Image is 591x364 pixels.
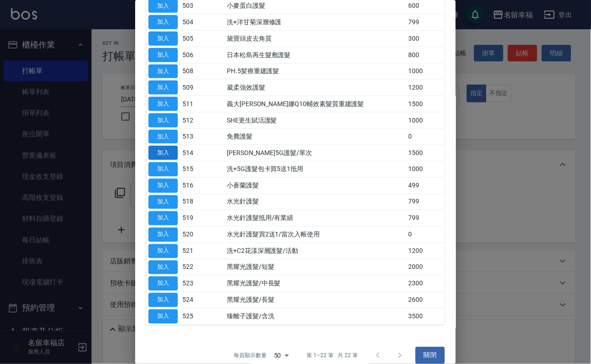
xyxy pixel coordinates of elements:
button: 加入 [148,80,178,95]
td: 515 [180,161,202,178]
td: 1000 [406,63,445,80]
td: 505 [180,31,202,47]
button: 加入 [148,15,178,29]
td: 799 [406,210,445,227]
td: 葳柔強效護髮 [224,80,406,96]
td: SHE更生賦活護髮 [224,112,406,128]
td: 525 [180,308,202,325]
td: 521 [180,243,202,259]
p: 第 1–22 筆 共 22 筆 [307,352,358,360]
td: [PERSON_NAME]5G護髮/單次 [224,145,406,161]
button: 加入 [148,277,178,291]
td: 524 [180,292,202,309]
td: 洗+洋甘菊深層修護 [224,14,406,31]
td: 臻離子護髮/含洗 [224,308,406,325]
td: 516 [180,177,202,194]
button: 加入 [148,211,178,225]
button: 加入 [148,32,178,46]
td: 黛寶頭皮去角質 [224,31,406,47]
td: 1000 [406,161,445,178]
td: 799 [406,14,445,31]
td: 3500 [406,308,445,325]
td: 黑耀光護髮/中長髮 [224,276,406,292]
button: 加入 [148,261,178,275]
td: 2300 [406,276,445,292]
td: 免費護髮 [224,128,406,145]
td: 523 [180,276,202,292]
td: 508 [180,63,202,80]
td: 1500 [406,96,445,112]
td: 504 [180,14,202,31]
button: 加入 [148,48,178,62]
td: 黑耀光護髮/長髮 [224,292,406,309]
button: 加入 [148,146,178,160]
td: 水光針護髮抵用/有業績 [224,210,406,227]
td: 512 [180,112,202,128]
td: 520 [180,227,202,243]
td: 509 [180,80,202,96]
button: 加入 [148,310,178,324]
td: 義大[PERSON_NAME]娜Q10輔效素髮質重建護髮 [224,96,406,112]
button: 加入 [148,64,178,79]
button: 加入 [148,113,178,128]
button: 加入 [148,179,178,193]
td: 1500 [406,145,445,161]
td: 1200 [406,243,445,259]
button: 加入 [148,97,178,111]
td: 小蒼蘭護髮 [224,177,406,194]
td: 499 [406,177,445,194]
td: PH.5髪療重建護髮 [224,63,406,80]
td: 800 [406,47,445,63]
td: 514 [180,145,202,161]
button: 加入 [148,293,178,307]
p: 每頁顯示數量 [234,352,267,360]
button: 加入 [148,130,178,144]
td: 0 [406,128,445,145]
td: 洗+C2花漾深層護髮/活動 [224,243,406,259]
button: 關閉 [416,347,445,364]
td: 300 [406,31,445,47]
td: 水光針護髮買2送1/當次入帳使用 [224,227,406,243]
td: 0 [406,227,445,243]
td: 522 [180,259,202,276]
td: 黑耀光護髮/短髮 [224,259,406,276]
td: 506 [180,47,202,63]
td: 2600 [406,292,445,309]
td: 513 [180,128,202,145]
button: 加入 [148,228,178,242]
td: 水光針護髮 [224,194,406,210]
td: 1000 [406,112,445,128]
td: 799 [406,194,445,210]
button: 加入 [148,195,178,209]
td: 519 [180,210,202,227]
button: 加入 [148,244,178,258]
td: 1200 [406,80,445,96]
td: 518 [180,194,202,210]
td: 511 [180,96,202,112]
button: 加入 [148,162,178,177]
td: 洗+5G護髮包卡買5送1抵用 [224,161,406,178]
td: 日本松島再生髮敷護髮 [224,47,406,63]
td: 2000 [406,259,445,276]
